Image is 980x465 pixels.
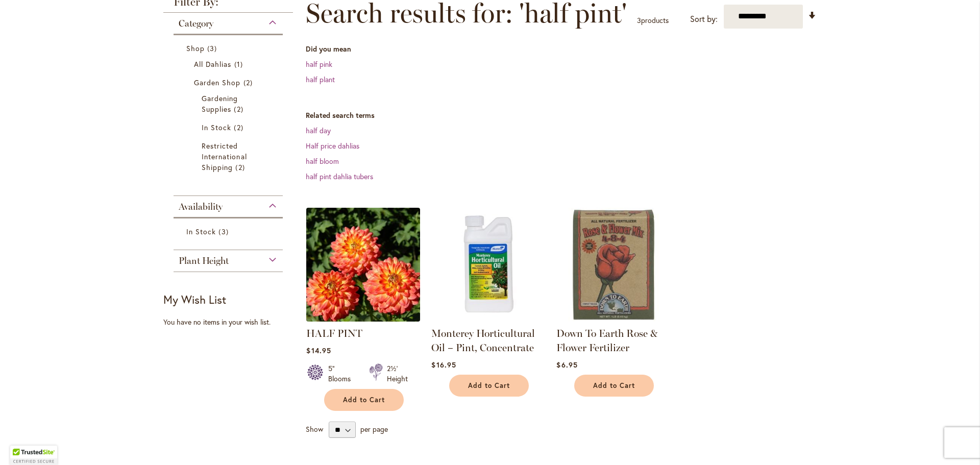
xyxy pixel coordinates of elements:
[306,327,362,339] a: HALF PINT
[235,162,247,173] span: 2
[360,424,388,434] span: per page
[202,122,257,133] a: In Stock
[207,43,219,54] span: 3
[306,156,339,166] a: half bloom
[328,363,357,384] div: 5" Blooms
[194,59,265,69] a: All Dahlias
[431,314,545,324] a: Monterey Horticultural Oil – Pint, Concentrate
[556,360,577,370] span: $6.95
[637,15,641,25] span: 3
[202,140,257,173] a: Restricted International Shipping
[306,172,373,181] a: half pint dahlia tubers
[574,375,654,397] button: Add to Cart
[431,327,535,354] a: Monterey Horticultural Oil – Pint, Concentrate
[234,104,246,114] span: 2
[179,18,213,29] span: Category
[593,381,635,390] span: Add to Cart
[343,396,385,404] span: Add to Cart
[306,141,359,151] a: Half price dahlias
[163,292,226,307] strong: My Wish List
[468,381,510,390] span: Add to Cart
[202,123,231,132] span: In Stock
[179,255,229,266] span: Plant Height
[186,227,216,236] span: In Stock
[194,78,241,87] span: Garden Shop
[306,314,420,324] a: HALF PINT
[202,93,257,114] a: Gardening Supplies
[163,317,300,327] div: You have no items in your wish list.
[324,389,404,411] button: Add to Cart
[186,226,273,237] a: In Stock 3
[431,360,456,370] span: $16.95
[194,77,265,88] a: Garden Shop
[218,226,231,237] span: 3
[306,126,331,135] a: half day
[306,346,331,355] span: $14.95
[202,141,247,172] span: Restricted International Shipping
[202,93,238,114] span: Gardening Supplies
[234,122,246,133] span: 2
[556,314,670,324] a: Down To Earth Rose & Flower Fertilizer
[306,59,332,69] a: half pink
[431,208,545,322] img: Monterey Horticultural Oil – Pint, Concentrate
[8,429,36,457] iframe: Launch Accessibility Center
[234,59,246,69] span: 1
[306,44,817,54] dt: Did you mean
[306,110,817,120] dt: Related search terms
[194,59,232,69] span: All Dahlias
[449,375,529,397] button: Add to Cart
[243,77,255,88] span: 2
[186,43,205,53] span: Shop
[306,75,335,84] a: half plant
[304,205,423,324] img: HALF PINT
[179,201,223,212] span: Availability
[690,10,718,29] label: Sort by:
[306,424,323,434] span: Show
[387,363,408,384] div: 2½' Height
[186,43,273,54] a: Shop
[556,208,670,322] img: Down To Earth Rose & Flower Fertilizer
[637,12,669,29] p: products
[556,327,658,354] a: Down To Earth Rose & Flower Fertilizer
